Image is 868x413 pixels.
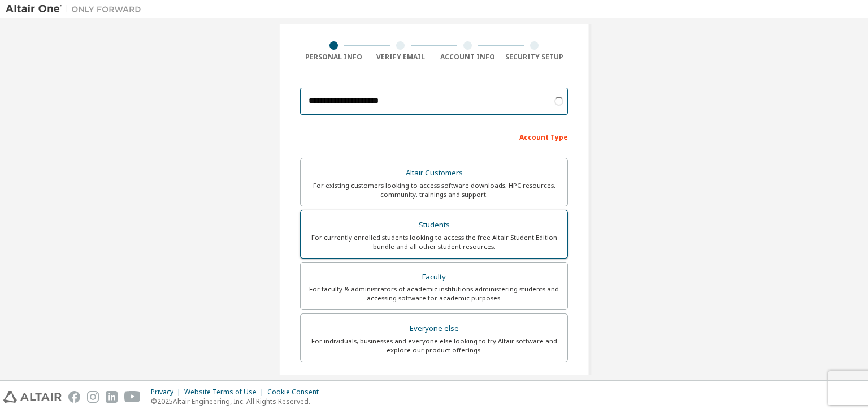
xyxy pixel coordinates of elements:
[367,53,435,62] div: Verify Email
[307,217,561,233] div: Students
[106,391,118,403] img: linkedin.svg
[434,53,501,62] div: Account Info
[300,127,568,145] div: Account Type
[307,321,561,337] div: Everyone else
[87,391,99,403] img: instagram.svg
[307,181,561,199] div: For existing customers looking to access software downloads, HPC resources, community, trainings ...
[6,3,147,15] img: Altair One
[68,391,80,403] img: facebook.svg
[307,337,561,355] div: For individuals, businesses and everyone else looking to try Altair software and explore our prod...
[307,233,561,251] div: For currently enrolled students looking to access the free Altair Student Edition bundle and all ...
[151,388,184,397] div: Privacy
[267,388,325,397] div: Cookie Consent
[307,165,561,181] div: Altair Customers
[307,285,561,303] div: For faculty & administrators of academic institutions administering students and accessing softwa...
[307,269,561,285] div: Faculty
[3,391,62,403] img: altair_logo.svg
[300,53,367,62] div: Personal Info
[151,397,325,406] p: © 2025 Altair Engineering, Inc. All Rights Reserved.
[501,53,568,62] div: Security Setup
[124,391,141,403] img: youtube.svg
[184,388,267,397] div: Website Terms of Use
